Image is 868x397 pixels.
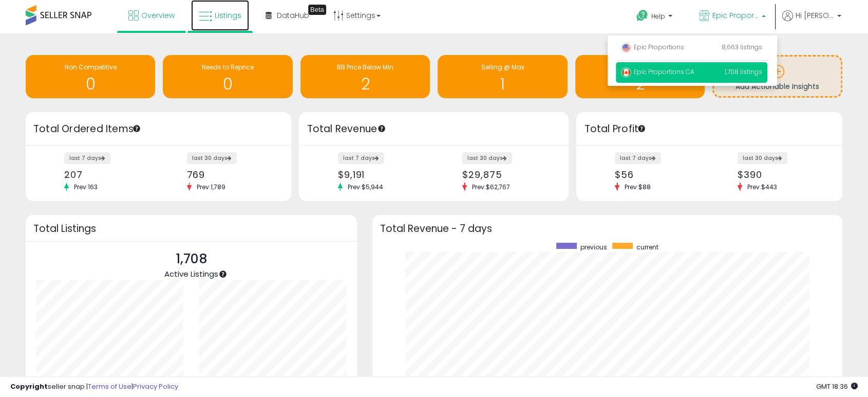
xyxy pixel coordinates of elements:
[64,169,151,180] div: 207
[10,382,48,391] strong: Copyright
[621,43,684,51] span: Epic Proportions
[636,9,649,22] i: Get Help
[343,183,388,191] span: Prev: $5,944
[307,122,561,136] h3: Total Revenue
[338,152,384,164] label: last 7 days
[636,243,658,251] span: current
[168,76,287,93] h1: 0
[462,169,551,180] div: $29,875
[735,81,819,92] span: Add Actionable Insights
[277,10,309,21] span: DataHub
[637,124,646,133] div: Tooltip anchor
[722,43,762,51] span: 8,663 listings
[481,63,524,71] span: Selling @ Max
[619,183,656,191] span: Prev: $88
[725,67,762,76] span: 1,708 listings
[132,124,141,133] div: Tooltip anchor
[580,76,700,93] h1: 2
[308,5,326,15] div: Tooltip anchor
[164,268,218,279] span: Active Listings
[202,63,254,71] span: Needs to Reprice
[33,225,349,232] h3: Total Listings
[738,169,824,180] div: $390
[782,10,841,33] a: Hi [PERSON_NAME]
[187,152,237,164] label: last 30 days
[615,169,702,180] div: $56
[584,122,834,136] h3: Total Profit
[615,152,661,164] label: last 7 days
[65,63,117,71] span: Non Competitive
[621,67,631,78] img: canada.png
[816,382,858,391] span: 2025-08-15 18:36 GMT
[467,183,515,191] span: Prev: $62,767
[438,55,567,98] a: Selling @ Max 1
[218,269,228,279] div: Tooltip anchor
[133,382,178,391] a: Privacy Policy
[26,55,155,98] a: Non Competitive 0
[88,382,131,391] a: Terms of Use
[338,169,426,180] div: $9,191
[651,12,665,21] span: Help
[443,76,562,93] h1: 1
[69,183,103,191] span: Prev: 163
[462,152,512,164] label: last 30 days
[300,55,430,98] a: BB Price Below Min 2
[215,10,241,21] span: Listings
[337,63,393,71] span: BB Price Below Min
[621,43,631,53] img: usa.png
[31,76,150,93] h1: 0
[621,67,694,76] span: Epic Proportions CA
[742,183,782,191] span: Prev: $443
[163,55,292,98] a: Needs to Reprice 0
[64,152,110,164] label: last 7 days
[33,122,284,136] h3: Total Ordered Items
[141,10,175,21] span: Overview
[575,55,705,98] a: Inventory Age 2
[192,183,231,191] span: Prev: 1,789
[712,10,759,21] span: Epic Proportions CA
[10,382,178,392] div: seller snap | |
[628,2,683,33] a: Help
[306,76,425,93] h1: 2
[796,10,834,21] span: Hi [PERSON_NAME]
[164,249,218,269] p: 1,708
[187,169,274,180] div: 769
[738,152,787,164] label: last 30 days
[377,124,386,133] div: Tooltip anchor
[380,225,835,232] h3: Total Revenue - 7 days
[580,243,607,251] span: previous
[714,57,840,96] a: Add Actionable Insights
